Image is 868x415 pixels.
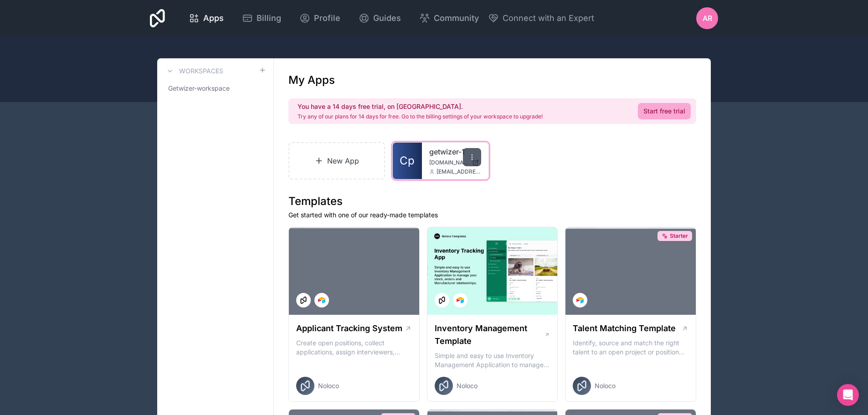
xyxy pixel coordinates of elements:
[457,297,464,304] img: Airtable Logo
[457,381,478,390] span: Noloco
[429,146,481,157] a: getwizer-1
[373,12,401,25] span: Guides
[435,351,550,369] p: Simple and easy to use Inventory Management Application to manage your stock, orders and Manufact...
[412,8,486,28] a: Community
[288,210,696,220] p: Get started with one of our ready-made templates
[576,297,584,304] img: Airtable Logo
[288,73,335,87] h1: My Apps
[670,232,688,240] span: Starter
[164,66,223,77] a: Workspaces
[393,143,422,179] a: Cp
[296,322,402,335] h1: Applicant Tracking System
[296,338,412,357] p: Create open positions, collect applications, assign interviewers, centralise candidate feedback a...
[573,322,676,335] h1: Talent Matching Template
[168,84,230,93] span: Getwizer-workspace
[429,159,468,166] span: [DOMAIN_NAME]
[298,113,543,120] p: Try any of our plans for 14 days for free. Go to the billing settings of your workspace to upgrade!
[181,8,231,28] a: Apps
[288,142,385,179] a: New App
[164,80,266,97] a: Getwizer-workspace
[179,67,223,76] h3: Workspaces
[488,12,594,25] button: Connect with an Expert
[235,8,288,28] a: Billing
[434,12,479,25] span: Community
[288,194,696,209] h1: Templates
[595,381,616,390] span: Noloco
[837,384,859,406] div: Open Intercom Messenger
[318,297,325,304] img: Airtable Logo
[400,154,415,168] span: Cp
[292,8,348,28] a: Profile
[318,381,339,390] span: Noloco
[203,12,224,25] span: Apps
[257,12,281,25] span: Billing
[351,8,408,28] a: Guides
[298,102,543,111] h2: You have a 14 days free trial, on [GEOGRAPHIC_DATA].
[573,338,688,357] p: Identify, source and match the right talent to an open project or position with our Talent Matchi...
[437,168,481,175] span: [EMAIL_ADDRESS][DOMAIN_NAME]
[638,103,691,119] a: Start free trial
[429,159,481,166] a: [DOMAIN_NAME]
[503,12,594,25] span: Connect with an Expert
[314,12,340,25] span: Profile
[703,13,712,24] span: AR
[435,322,544,348] h1: Inventory Management Template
